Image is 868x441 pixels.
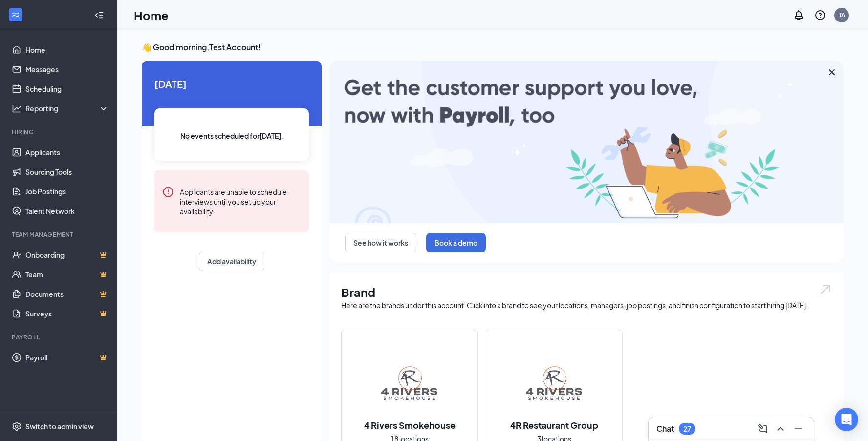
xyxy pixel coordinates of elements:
div: Team Management [12,231,107,239]
svg: Settings [12,421,22,431]
svg: Error [162,186,174,198]
svg: Notifications [793,9,804,21]
svg: Collapse [94,10,104,20]
h1: Brand [341,284,832,300]
div: Open Intercom Messenger [835,408,858,431]
div: 27 [683,425,691,433]
h2: 4 Rivers Smokehouse [354,419,465,431]
a: PayrollCrown [25,348,109,367]
a: Sourcing Tools [25,162,109,182]
a: Talent Network [25,201,109,221]
h3: 👋 Good morning, Test Account ! [142,42,844,53]
a: SurveysCrown [25,304,109,323]
svg: Minimize [792,423,804,435]
a: DocumentsCrown [25,284,109,304]
a: Home [25,40,109,60]
a: TeamCrown [25,265,109,284]
button: Add availability [199,252,264,271]
button: ChevronUp [773,421,788,437]
div: Payroll [12,333,107,341]
div: Here are the brands under this account. Click into a brand to see your locations, managers, job p... [341,300,832,310]
svg: Analysis [12,104,22,113]
button: Minimize [790,421,806,437]
span: [DATE] [154,76,309,91]
button: Book a demo [426,233,486,252]
img: 4R Restaurant Group [523,353,586,415]
button: ComposeMessage [755,421,771,437]
svg: ComposeMessage [757,423,769,435]
svg: WorkstreamLogo [11,10,21,20]
img: open.6027fd2a22e1237b5b06.svg [819,284,832,295]
img: 4 Rivers Smokehouse [378,353,441,415]
div: Applicants are unable to schedule interviews until you set up your availability. [180,186,301,216]
button: See how it works [345,233,416,252]
div: Reporting [25,104,109,113]
h3: Chat [656,423,674,434]
h1: Home [134,7,169,23]
svg: Cross [826,66,838,78]
span: No events scheduled for [DATE] . [180,130,283,141]
a: Job Postings [25,182,109,201]
h2: 4R Restaurant Group [500,419,608,431]
a: Scheduling [25,79,109,99]
svg: ChevronUp [775,423,786,435]
img: payroll-large.gif [329,61,844,223]
svg: QuestionInfo [814,9,826,21]
div: Hiring [12,128,107,136]
div: Switch to admin view [25,421,94,431]
div: TA [839,11,845,19]
a: Messages [25,60,109,79]
a: OnboardingCrown [25,245,109,265]
a: Applicants [25,143,109,162]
